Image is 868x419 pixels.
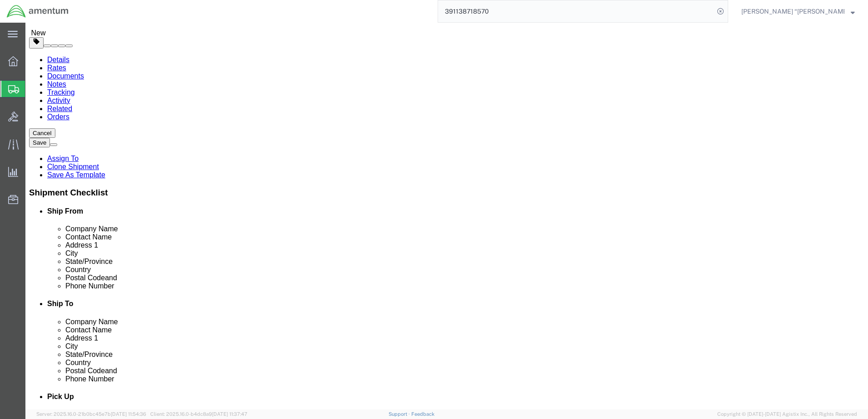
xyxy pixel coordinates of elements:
a: Feedback [411,411,434,417]
iframe: FS Legacy Container [25,23,868,409]
span: [DATE] 11:37:47 [212,411,247,417]
a: Support [389,411,411,417]
span: Client: 2025.16.0-b4dc8a9 [150,411,247,417]
span: Copyright © [DATE]-[DATE] Agistix Inc., All Rights Reserved [717,410,857,418]
span: Courtney “Levi” Rabel [741,6,844,16]
button: [PERSON_NAME] “[PERSON_NAME]” [PERSON_NAME] [741,6,855,17]
img: logo [6,5,69,18]
span: [DATE] 11:54:36 [111,411,146,417]
input: Search for shipment number, reference number [438,0,714,22]
span: Server: 2025.16.0-21b0bc45e7b [36,411,146,417]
